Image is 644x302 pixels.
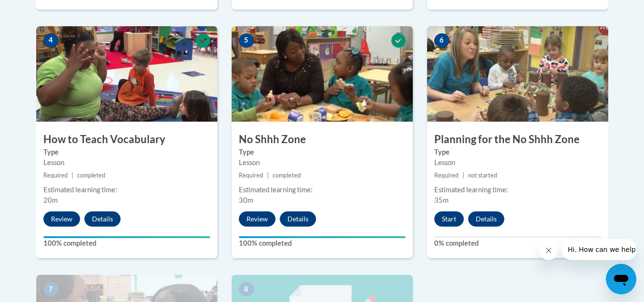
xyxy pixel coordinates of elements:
span: 6 [434,33,450,48]
label: Type [43,147,210,157]
button: Review [239,211,276,227]
span: completed [273,172,301,179]
span: Required [239,172,263,179]
iframe: Button to launch messaging window [606,264,636,294]
span: not started [468,172,497,179]
button: Review [43,211,80,227]
button: Details [280,211,316,227]
div: Estimated learning time: [239,185,406,195]
img: Course Image [232,26,413,122]
button: Details [84,211,121,227]
label: 100% completed [239,238,406,249]
span: Required [43,172,68,179]
span: | [267,172,269,179]
div: Lesson [43,157,210,168]
span: | [72,172,73,179]
div: Estimated learning time: [43,185,210,195]
h3: Planning for the No Shhh Zone [427,132,608,147]
img: Course Image [36,26,217,122]
span: 4 [43,33,59,48]
span: completed [77,172,105,179]
span: 30m [239,196,253,204]
span: | [462,172,464,179]
label: 0% completed [434,238,601,249]
div: Your progress [43,236,210,238]
span: 5 [239,33,254,48]
iframe: Close message [539,241,558,260]
span: 20m [43,196,58,204]
h3: How to Teach Vocabulary [36,132,217,147]
span: 7 [43,282,59,296]
button: Start [434,211,464,227]
button: Details [468,211,504,227]
img: Course Image [427,26,608,122]
iframe: Message from company [562,239,636,260]
label: 100% completed [43,238,210,249]
label: Type [239,147,406,157]
span: 35m [434,196,449,204]
h3: No Shhh Zone [232,132,413,147]
div: Lesson [434,157,601,168]
span: 8 [239,282,254,296]
span: Required [434,172,459,179]
div: Your progress [239,236,406,238]
span: Hi. How can we help? [6,7,77,14]
div: Estimated learning time: [434,185,601,195]
div: Lesson [239,157,406,168]
label: Type [434,147,601,157]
